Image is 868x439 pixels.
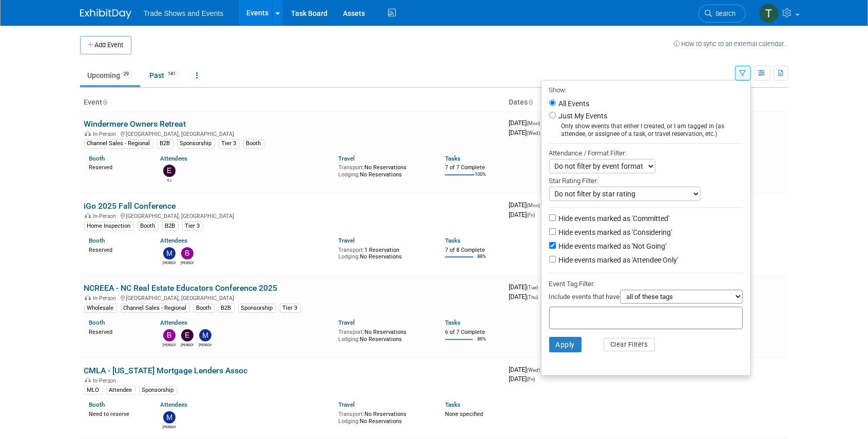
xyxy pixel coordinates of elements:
[142,66,187,85] a: Past141
[604,338,655,351] button: Clear Filters
[93,295,120,302] span: In-Person
[144,9,224,17] span: Trade Shows and Events
[84,283,278,293] a: NCREEA - NC Real Estate Educators Conference 2025
[445,401,460,408] a: Tasks
[84,366,248,375] a: CMLA - [US_STATE] Mortgage Lenders Assoc
[338,155,355,162] a: Travel
[549,337,582,352] button: Apply
[338,237,355,244] a: Travel
[139,386,177,395] div: Sponsorship
[445,155,460,162] a: Tasks
[84,222,134,231] div: Home Inspection
[527,376,535,382] span: (Fri)
[527,285,538,290] span: (Tue)
[527,203,541,208] span: (Mon)
[89,237,105,244] a: Booth
[445,319,460,326] a: Tasks
[445,411,483,417] span: None specified
[549,123,743,138] div: Only show events that either I created, or I am tagged in (as attendee, or assignee of a task, or...
[84,201,176,211] a: iGo 2025 Fall Conference
[712,10,736,17] span: Search
[163,329,176,342] img: Barbara Wilkinson
[85,131,91,136] img: In-Person Event
[84,129,501,137] div: [GEOGRAPHIC_DATA], [GEOGRAPHIC_DATA]
[505,94,647,111] th: Dates
[338,164,364,171] span: Transport:
[338,336,360,343] span: Lodging:
[338,418,360,425] span: Lodging:
[477,254,486,268] td: 88%
[338,319,355,326] a: Travel
[338,409,430,425] div: No Reservations No Reservations
[160,155,187,162] a: Attendees
[509,211,535,218] span: [DATE]
[160,319,187,326] a: Attendees
[549,83,743,96] div: Show:
[557,213,670,224] label: Hide events marked as 'Committed'
[84,386,103,395] div: MLO
[243,139,264,148] div: Booth
[477,336,486,350] td: 86%
[93,131,120,137] span: In-Person
[528,98,533,106] a: Sort by Start Date
[445,237,460,244] a: Tasks
[218,304,235,313] div: B2B
[103,98,108,106] a: Sort by Event Name
[89,327,145,336] div: Reserved
[509,201,544,209] span: [DATE]
[84,211,501,219] div: [GEOGRAPHIC_DATA], [GEOGRAPHIC_DATA]
[338,253,360,260] span: Lodging:
[181,329,194,342] img: Erin Shepard
[199,329,211,342] img: Mike Schalk
[509,366,544,373] span: [DATE]
[181,342,194,348] div: Erin Shepard
[549,173,743,187] div: Star Rating Filter:
[338,411,364,417] span: Transport:
[85,295,91,300] img: In-Person Event
[163,411,176,424] img: Michael Jackson
[93,377,120,384] span: In-Person
[509,119,544,127] span: [DATE]
[182,222,203,231] div: Tier 3
[674,40,788,48] a: How to sync to an external calendar...
[165,70,179,78] span: 141
[162,222,179,231] div: B2B
[84,293,501,302] div: [GEOGRAPHIC_DATA], [GEOGRAPHIC_DATA]
[527,212,535,218] span: (Fri)
[160,237,187,244] a: Attendees
[527,121,541,126] span: (Mon)
[475,172,486,186] td: 100%
[445,164,501,171] div: 7 of 7 Complete
[557,255,679,265] label: Hide events marked as 'Attendee Only'
[181,247,194,260] img: Bobby DeSpain
[338,247,364,253] span: Transport:
[509,283,542,291] span: [DATE]
[85,377,91,383] img: In-Person Event
[540,283,542,291] span: -
[163,177,176,183] div: EJ Igama
[138,222,159,231] div: Booth
[549,278,743,290] div: Event Tag Filter:
[527,130,541,136] span: (Wed)
[338,327,430,343] div: No Reservations No Reservations
[121,70,132,78] span: 29
[93,213,120,219] span: In-Person
[80,66,140,85] a: Upcoming29
[527,294,538,300] span: (Thu)
[163,165,176,177] img: EJ Igama
[194,304,215,313] div: Booth
[557,241,667,251] label: Hide events marked as 'Not Going'
[557,111,608,121] label: Just My Events
[89,155,105,162] a: Booth
[157,139,173,148] div: B2B
[699,5,746,23] a: Search
[106,386,136,395] div: Attendee
[163,260,176,266] div: Michael Cardillo
[85,213,91,218] img: In-Person Event
[160,401,187,408] a: Attendees
[445,247,501,254] div: 7 of 8 Complete
[80,36,131,54] button: Add Event
[280,304,301,313] div: Tier 3
[219,139,240,148] div: Tier 3
[80,94,505,111] th: Event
